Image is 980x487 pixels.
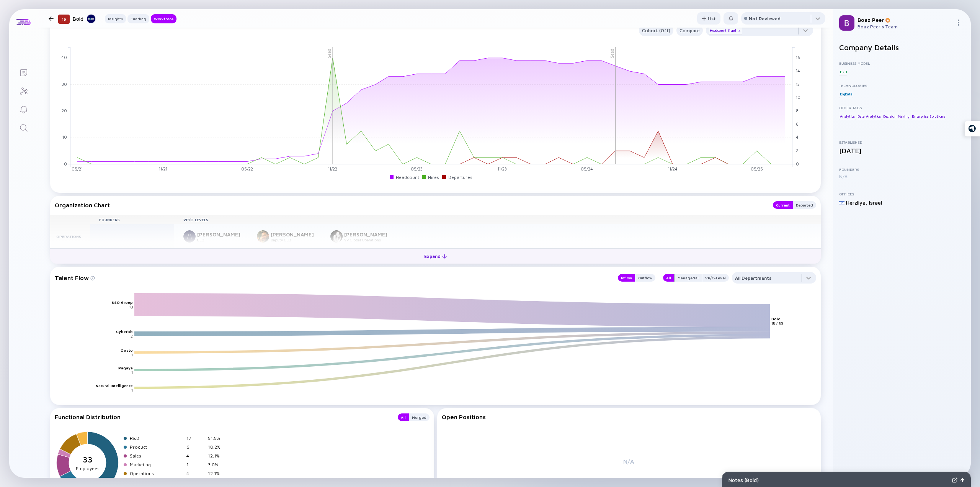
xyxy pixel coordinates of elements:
[498,167,507,172] tspan: 11/23
[208,471,226,476] div: 12.1%
[208,444,226,450] div: 18.2%
[668,167,678,172] tspan: 11/24
[62,82,67,87] tspan: 30
[420,250,451,262] div: Expand
[773,201,793,209] button: Current
[118,366,133,370] text: Pagaya
[771,321,783,326] text: 15 / 33
[796,121,799,126] tspan: 6
[635,274,655,282] button: Outflow
[839,192,965,196] div: Offices
[674,274,702,282] button: Managerial
[697,12,720,25] button: List
[72,167,83,172] tspan: 05/21
[676,26,703,35] div: Compare
[186,462,205,467] div: 1
[869,199,882,206] div: Israel
[796,82,800,87] tspan: 12
[839,15,854,31] img: Boaz Profile Picture
[796,161,799,166] tspan: 0
[55,413,390,421] div: Functional Distribution
[151,15,176,23] div: Workforce
[751,167,763,172] tspan: 05/25
[130,453,183,459] div: Sales
[398,413,409,421] button: All
[737,28,742,33] div: x
[663,274,674,282] button: All
[793,201,816,209] button: Departed
[112,300,133,305] text: NSO Group
[55,272,610,284] div: Talent Flow
[839,90,853,98] div: BigData
[857,24,952,30] div: Boaz Peer's Team
[131,334,133,338] text: 2
[61,55,67,60] tspan: 40
[702,274,729,282] button: VP/C-Level
[639,26,673,35] div: Cohort (Off)
[857,112,882,120] div: Data Analytics
[73,14,96,23] div: Bold
[130,462,183,467] div: Marketing
[9,100,38,118] a: Reminders
[76,466,100,471] tspan: Employees
[83,455,93,464] tspan: 33
[9,63,38,81] a: Lists
[131,388,133,392] text: 1
[131,370,133,375] text: 1
[839,147,965,155] div: [DATE]
[839,112,856,120] div: Analytics
[857,16,952,23] div: Boaz Peer
[839,83,965,88] div: Technologies
[796,95,800,100] tspan: 10
[839,200,844,205] img: Israel Flag
[839,105,965,110] div: Other Tags
[151,14,176,23] button: Workforce
[186,444,205,450] div: 6
[116,329,133,334] text: Cyberbit
[839,140,965,144] div: Established
[618,274,635,282] button: Inflow
[9,81,38,100] a: Investor Map
[882,112,910,120] div: Decision Making
[846,199,867,206] div: Herzliya ,
[96,383,133,388] text: Natural Intelligence
[159,167,167,172] tspan: 11/21
[129,305,133,309] text: 10
[796,148,798,153] tspan: 2
[241,167,253,172] tspan: 05/22
[411,167,423,172] tspan: 05/23
[62,135,67,140] tspan: 10
[839,174,965,179] div: N/A
[409,413,430,421] button: Merged
[131,353,133,357] text: 1
[58,15,70,24] div: 19
[50,248,821,264] button: Expand
[130,435,183,441] div: R&D
[796,135,799,140] tspan: 4
[952,477,957,483] img: Expand Notes
[442,413,817,420] div: Open Positions
[955,20,962,26] img: Menu
[796,68,800,73] tspan: 14
[62,108,67,113] tspan: 20
[675,274,702,282] div: Managerial
[186,453,205,459] div: 4
[728,477,949,483] div: Notes ( Bold )
[749,16,781,21] div: Not Reviewed
[581,167,593,172] tspan: 05/24
[55,201,765,209] div: Organization Chart
[127,14,149,23] button: Funding
[709,27,742,34] div: Headcount Trend
[130,471,183,476] div: Operations
[839,43,965,52] h2: Company Details
[676,25,703,36] button: Compare
[9,118,38,136] a: Search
